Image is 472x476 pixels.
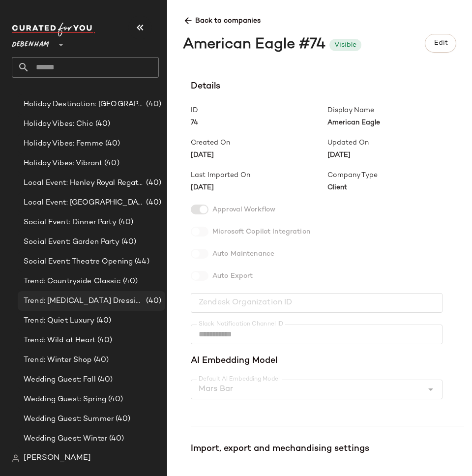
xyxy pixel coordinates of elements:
span: Wedding Guest: Winter [24,433,107,445]
span: Local Event: Henley Royal Regatta [24,178,144,189]
span: Wedding Guest: Fall [24,374,96,386]
span: Company Type [327,170,464,180]
span: Updated On [327,138,464,148]
span: (44) [133,256,149,268]
span: (40) [144,99,161,110]
span: Holiday Destination: [GEOGRAPHIC_DATA] [24,99,144,110]
span: Social Event: Garden Party [24,237,119,248]
span: Trend: Winter Shop [24,355,92,366]
span: (40) [106,394,123,405]
span: Last Imported On [191,170,327,180]
span: (40) [95,335,113,346]
span: AI Embedding Model [191,354,464,368]
span: Trend: Wild at Heart [24,335,95,346]
span: [DATE] [327,150,464,160]
div: American Eagle #74 [183,34,325,56]
span: (40) [94,315,112,327]
span: Social Event: Theatre Opening [24,256,133,268]
span: Client [327,182,464,193]
span: (40) [93,119,111,130]
span: (40) [103,138,120,149]
span: (40) [119,237,137,248]
span: Holiday Vibes: Femme [24,138,103,149]
span: (40) [144,178,161,189]
span: [DATE] [191,150,327,160]
span: American Eagle [327,118,464,128]
button: Edit [425,34,456,53]
span: (40) [92,355,109,366]
span: (40) [121,276,138,287]
span: (40) [144,197,161,208]
span: Trend: Quiet Luxury [24,315,94,327]
div: Visible [334,40,356,50]
span: Edit [433,39,447,47]
span: (40) [107,433,124,445]
span: Display Name [327,105,464,116]
span: 74 [191,118,327,128]
span: Wedding Guest: Summer [24,414,114,425]
span: Holiday Vibes: Vibrant [24,158,102,169]
img: cfy_white_logo.C9jOOHJF.svg [12,23,95,36]
span: [DATE] [191,182,327,193]
span: (40) [114,414,131,425]
span: (40) [96,374,113,386]
span: [PERSON_NAME] [24,452,91,464]
span: Trend: Countryside Classic [24,276,121,287]
div: Import, export and mechandising settings [191,442,464,456]
span: Wedding Guest: Spring [24,394,106,405]
span: Social Event: Dinner Party [24,217,117,228]
span: Trend: [MEDICAL_DATA] Dressing [24,296,144,307]
span: Local Event: [GEOGRAPHIC_DATA] [24,197,144,208]
span: (40) [144,296,161,307]
span: Holiday Vibes: Chic [24,119,93,130]
span: Details [191,80,464,93]
span: Created On [191,138,327,148]
span: Back to companies [183,8,456,26]
span: ID [191,105,327,116]
img: svg%3e [12,454,20,462]
span: (40) [102,158,119,169]
span: (40) [117,217,134,228]
span: Debenham [12,33,49,51]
